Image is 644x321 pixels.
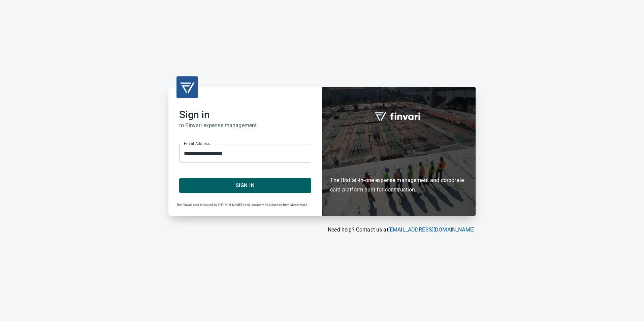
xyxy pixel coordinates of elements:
div: Finvari [322,87,476,215]
span: The Finvari card is issued by [PERSON_NAME] Bank, pursuant to a license from Mastercard [176,203,307,207]
img: fullword_logo_white.png [374,108,424,124]
h2: Sign in [179,109,311,121]
button: Sign In [179,178,311,192]
img: transparent_logo.png [179,79,195,95]
h6: to Finvari expense management [179,121,311,130]
p: Need help? Contact us at [168,226,475,234]
a: [EMAIL_ADDRESS][DOMAIN_NAME] [388,226,475,233]
span: Sign In [187,181,304,190]
h6: The first all-in-one expense management and corporate card platform built for construction. [330,137,468,194]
